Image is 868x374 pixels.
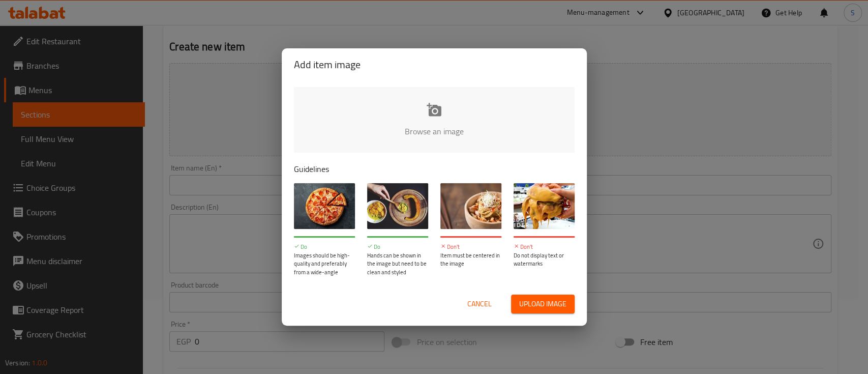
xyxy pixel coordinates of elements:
[440,243,501,251] p: Don't
[463,295,496,313] button: Cancel
[467,298,492,310] span: Cancel
[514,243,575,251] p: Don't
[367,251,428,277] p: Hands can be shown in the image but need to be clean and styled
[294,163,575,175] p: Guidelines
[367,183,428,229] img: guide-img-2@3x.jpg
[440,251,501,268] p: Item must be centered in the image
[519,298,566,310] span: Upload image
[294,183,355,229] img: guide-img-1@3x.jpg
[514,251,575,268] p: Do not display text or watermarks
[514,183,575,229] img: guide-img-4@3x.jpg
[440,183,501,229] img: guide-img-3@3x.jpg
[294,56,575,73] h2: Add item image
[367,243,428,251] p: Do
[294,243,355,251] p: Do
[294,251,355,277] p: Images should be high-quality and preferably from a wide-angle
[511,295,575,313] button: Upload image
